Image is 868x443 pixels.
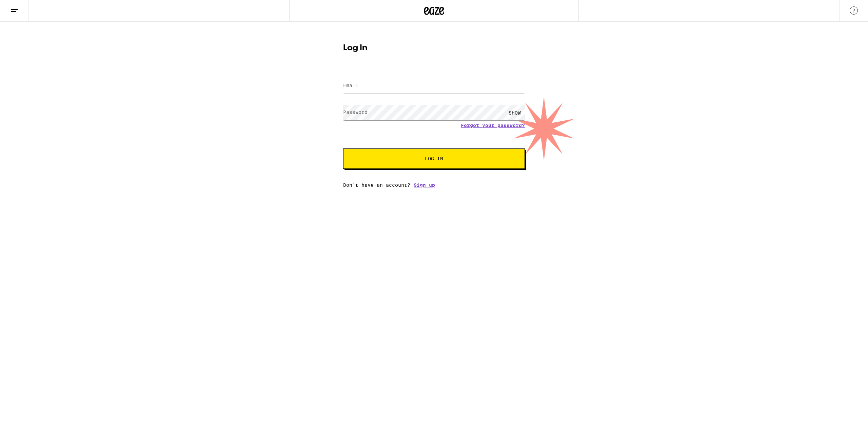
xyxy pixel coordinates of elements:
[343,78,525,94] input: Email
[343,109,368,115] label: Password
[505,105,525,120] div: SHOW
[4,5,49,10] span: Hi. Need any help?
[343,148,525,169] button: Log In
[343,83,358,88] label: Email
[425,156,443,161] span: Log In
[414,182,435,188] a: Sign up
[461,123,525,128] a: Forgot your password?
[343,44,525,52] h1: Log In
[343,182,525,188] div: Don't have an account?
